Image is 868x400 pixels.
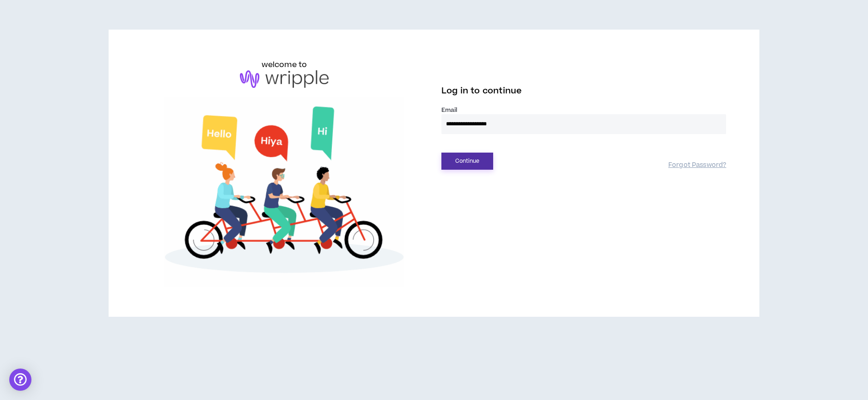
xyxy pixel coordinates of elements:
h6: welcome to [262,59,307,70]
span: Log in to continue [441,85,522,97]
img: Welcome to Wripple [142,97,427,288]
label: Email [441,106,726,114]
img: logo-brand.png [240,70,329,88]
button: Continue [441,153,493,170]
div: Open Intercom Messenger [9,369,31,391]
a: Forgot Password? [668,161,726,170]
